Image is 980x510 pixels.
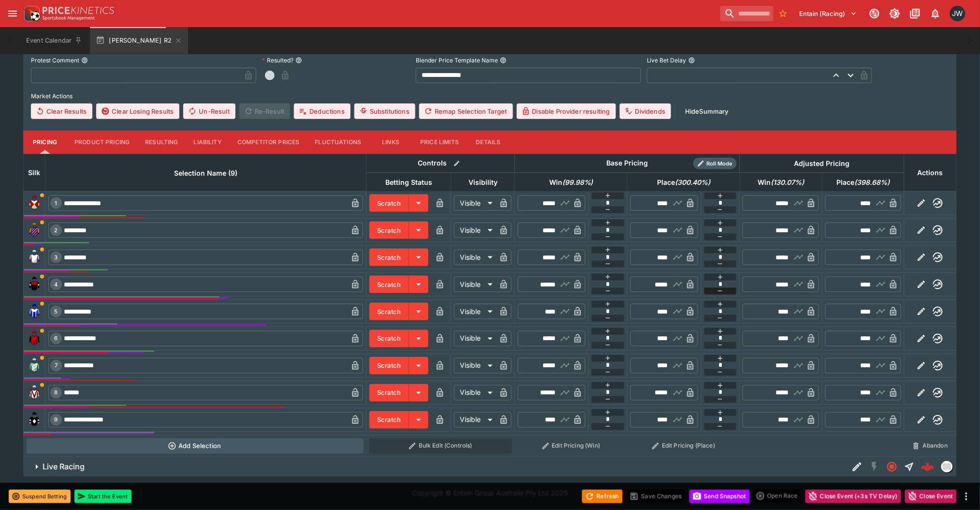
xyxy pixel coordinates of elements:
span: Win(99.98%) [539,177,604,188]
span: Visibility [458,177,508,188]
img: runner 2 [27,223,42,238]
button: Blender Price Template Name [500,57,507,64]
button: Scratch [369,411,409,429]
button: Close Event [905,490,957,503]
th: Controls [366,154,515,173]
button: Edit Detail [848,458,866,476]
button: Connected to PK [866,5,883,22]
button: Refresh [582,490,623,503]
button: No Bookmarks [775,6,791,21]
span: 4 [53,281,60,288]
p: Live Bet Delay [647,56,687,64]
div: Jayden Wyke [950,6,965,21]
button: Clear Losing Results [96,104,179,119]
button: Resulted? [295,57,302,64]
div: split button [754,489,802,503]
th: Actions [904,154,956,191]
button: Clear Results [31,104,92,119]
div: Visible [454,358,496,374]
svg: Closed [886,461,898,473]
button: Fluctuations [307,131,369,154]
span: 2 [53,227,60,234]
a: b662b438-0a3c-4a1f-a9f2-d51f8ee772e1 [918,457,937,477]
button: Straight [901,458,918,476]
button: Toggle light/dark mode [886,5,904,22]
button: Scratch [369,276,409,293]
button: Details [467,131,510,154]
label: Market Actions [31,89,949,104]
button: Jayden Wyke [947,3,968,24]
button: Resulting [137,131,186,154]
button: Edit Pricing (Place) [630,438,737,454]
button: Scratch [369,303,409,320]
button: Pricing [23,131,67,154]
p: Protest Comment [31,56,79,64]
p: Blender Price Template Name [416,56,498,64]
em: ( 398.68 %) [854,177,890,188]
div: Visible [454,304,496,319]
button: Send Snapshot [689,490,750,503]
button: Price Limits [412,131,467,154]
button: [PERSON_NAME] R2 [90,27,188,54]
button: SGM Disabled [866,458,883,476]
span: Place(300.40%) [646,177,721,188]
button: Competitor Prices [230,131,307,154]
div: liveracing [941,461,953,473]
span: 9 [53,417,60,423]
button: Substitutions [354,104,415,119]
span: Selection Name (9) [163,167,248,179]
img: runner 9 [27,412,42,428]
div: Visible [454,223,496,238]
button: Dividends [620,104,671,119]
button: Bulk Edit (Controls) [369,438,512,454]
img: PriceKinetics [43,7,114,14]
img: PriceKinetics Logo [21,4,41,23]
button: Scratch [369,330,409,347]
button: Deductions [294,104,351,119]
span: 8 [53,390,60,396]
button: Closed [883,458,901,476]
button: Suspend Betting [9,490,71,503]
button: Protest Comment [81,57,88,64]
span: Place(398.68%) [826,177,900,188]
button: Documentation [907,5,924,22]
button: Disable Provider resulting [517,104,616,119]
span: Re-Result [239,104,290,119]
span: Win(130.07%) [747,177,815,188]
h6: Live Racing [43,462,85,472]
img: runner 3 [27,250,42,265]
button: Live Racing [23,457,848,477]
th: Silk [24,154,45,191]
button: Scratch [369,249,409,266]
button: open drawer [4,5,21,22]
input: search [720,6,774,21]
button: Close Event (+3s TV Delay) [805,490,901,503]
div: Visible [454,412,496,428]
button: Event Calendar [20,27,88,54]
button: Liability [186,131,230,154]
button: Remap Selection Target [419,104,513,119]
img: liveracing [942,462,952,472]
span: 6 [53,335,60,342]
button: Bulk edit [451,157,463,170]
em: ( 99.98 %) [562,177,593,188]
button: Edit Pricing (Win) [518,438,625,454]
button: Product Pricing [67,131,137,154]
div: Visible [454,385,496,401]
button: Start the Event [74,490,132,503]
span: Roll Mode [703,160,737,168]
span: Un-Result [183,104,235,119]
button: HideSummary [679,104,734,119]
img: runner 4 [27,277,42,292]
button: more [961,491,972,502]
button: Notifications [927,5,944,22]
span: 7 [53,362,59,369]
div: Base Pricing [603,157,652,169]
span: 1 [53,200,59,207]
button: Select Tenant [794,6,863,21]
img: runner 5 [27,304,42,319]
span: 3 [53,254,60,261]
img: logo-cerberus--red.svg [921,460,935,474]
button: Live Bet Delay [688,57,695,64]
img: Sportsbook Management [43,16,95,20]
